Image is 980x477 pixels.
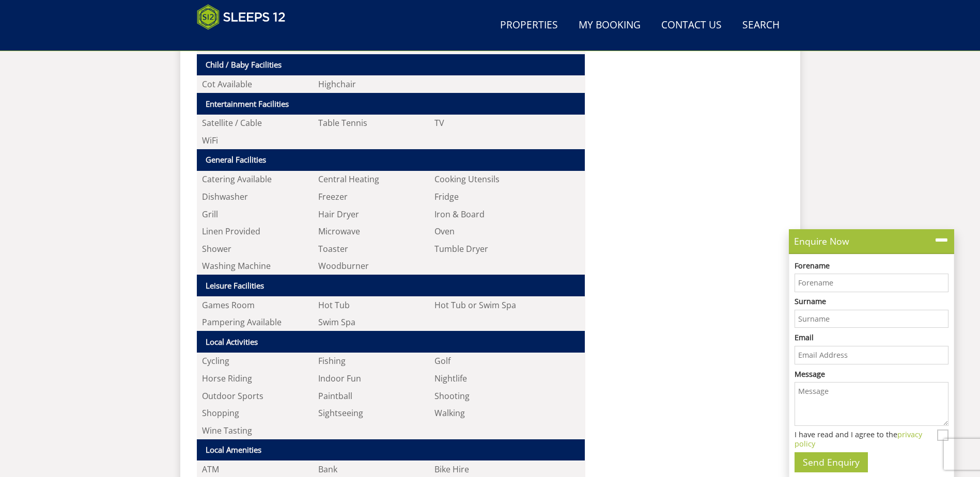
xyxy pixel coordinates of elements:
[197,404,314,422] li: Shopping
[314,370,430,387] li: Indoor Fun
[197,370,314,387] li: Horse Riding
[795,274,948,292] input: Forename
[197,132,314,149] li: WiFi
[197,188,314,205] li: Dishwasher
[795,346,948,364] input: Email Address
[430,296,546,314] li: Hot Tub or Swim Spa
[192,36,300,45] iframe: Customer reviews powered by Trustpilot
[314,240,430,258] li: Toaster
[314,353,430,370] li: Fishing
[197,257,314,275] li: Washing Machine
[430,188,546,205] li: Fridge
[197,205,314,223] li: Grill
[197,387,314,405] li: Outdoor Sports
[430,370,546,387] li: Nightlife
[430,404,546,422] li: Walking
[795,430,934,448] label: I have read and I agree to the
[197,222,314,240] li: Linen Provided
[314,387,430,405] li: Paintball
[197,171,314,188] li: Catering Available
[430,115,546,132] li: TV
[197,275,585,296] th: Leisure Facilities
[197,313,314,331] li: Pampering Available
[314,205,430,223] li: Hair Dryer
[197,54,585,76] th: Child / Baby Facilities
[197,240,314,258] li: Shower
[430,353,546,370] li: Golf
[197,439,585,461] th: Local Amenities
[430,387,546,405] li: Shooting
[197,115,314,132] li: Satellite / Cable
[795,452,868,472] button: Send Enquiry
[794,234,949,248] p: Enquire Now
[314,222,430,240] li: Microwave
[795,369,948,380] label: Message
[738,14,784,37] a: Search
[430,205,546,223] li: Iron & Board
[314,115,430,132] li: Table Tennis
[314,296,430,314] li: Hot Tub
[314,171,430,188] li: Central Heating
[795,260,948,271] label: Forename
[197,93,585,115] th: Entertainment Facilities
[430,240,546,258] li: Tumble Dryer
[496,14,562,37] a: Properties
[657,14,726,37] a: Contact Us
[314,313,430,331] li: Swim Spa
[795,296,948,307] label: Surname
[197,296,314,314] li: Games Room
[197,149,585,171] th: General Facilities
[795,430,922,448] a: privacy policy
[795,310,948,328] input: Surname
[795,332,948,343] label: Email
[430,222,546,240] li: Oven
[197,422,314,439] li: Wine Tasting
[197,4,286,30] img: Sleeps 12
[314,404,430,422] li: Sightseeing
[430,171,546,188] li: Cooking Utensils
[314,75,430,93] li: Highchair
[197,75,314,93] li: Cot Available
[314,257,430,275] li: Woodburner
[574,14,645,37] a: My Booking
[197,353,314,370] li: Cycling
[197,331,585,353] th: Local Activities
[314,188,430,205] li: Freezer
